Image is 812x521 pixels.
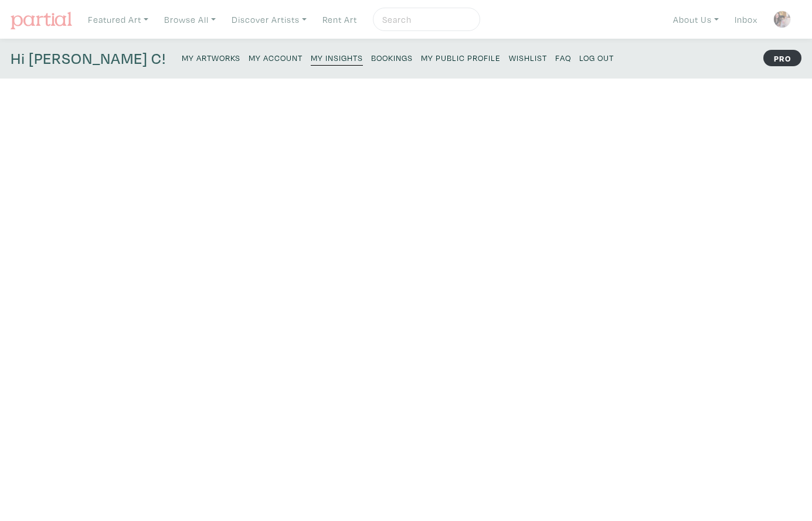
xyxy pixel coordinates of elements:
a: Bookings [371,49,413,65]
small: My Artworks [182,52,240,63]
a: Inbox [729,8,763,32]
img: phpThumb.php [773,11,791,28]
a: My Account [249,49,303,65]
a: Rent Art [317,8,362,32]
a: Log Out [579,49,614,65]
a: Browse All [159,8,221,32]
a: Discover Artists [226,8,312,32]
strong: PRO [763,50,801,66]
a: My Artworks [182,49,240,65]
small: My Insights [311,52,363,63]
a: My Public Profile [421,49,501,65]
a: FAQ [555,49,571,65]
h4: Hi [PERSON_NAME] C! [11,49,166,68]
a: Wishlist [509,49,547,65]
a: Featured Art [83,8,154,32]
small: My Public Profile [421,52,501,63]
small: Wishlist [509,52,547,63]
a: About Us [668,8,724,32]
input: Search [381,12,469,27]
small: Bookings [371,52,413,63]
small: FAQ [555,52,571,63]
a: My Insights [311,49,363,66]
small: My Account [249,52,303,63]
small: Log Out [579,52,614,63]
